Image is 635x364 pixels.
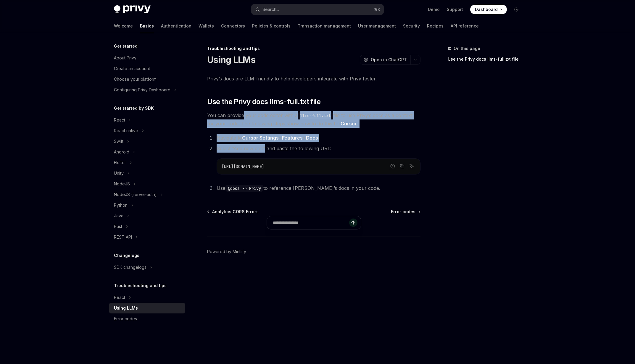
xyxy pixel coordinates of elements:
[114,86,170,93] div: Configuring Privy Dashboard
[114,294,125,301] div: React
[349,219,357,227] button: Send message
[408,162,415,170] button: Ask AI
[391,209,415,215] span: Error codes
[114,305,138,312] div: Using LLMs
[374,7,380,12] span: ⌘ K
[114,212,123,219] div: Java
[114,234,132,241] div: REST API
[114,5,151,14] img: dark logo
[109,211,185,221] button: Toggle Java section
[114,138,123,145] div: Swift
[114,19,133,33] a: Welcome
[217,145,331,151] span: Select “Add new doc” and paste the following URL:
[262,6,279,13] div: Search...
[391,209,420,215] a: Error codes
[109,85,185,95] button: Toggle Configuring Privy Dashboard section
[114,282,167,289] h5: Troubleshooting and tips
[109,53,185,63] a: About Privy
[207,54,256,65] h1: Using LLMs
[428,7,440,12] a: Demo
[140,19,154,33] a: Basics
[448,54,526,64] a: Use the Privy docs llms-full.txt file
[252,19,291,33] a: Policies & controls
[109,303,185,313] a: Using LLMs
[109,221,185,232] button: Toggle Rust section
[114,105,154,112] h5: Get started by SDK
[207,75,420,83] span: Privy’s docs are LLM-friendly to help developers integrate with Privy faster.
[251,4,384,15] button: Open search
[512,5,521,14] button: Toggle dark mode
[114,223,122,230] div: Rust
[114,159,126,166] div: Flutter
[114,264,146,271] div: SDK changelogs
[114,315,137,322] div: Error codes
[161,19,191,33] a: Authentication
[114,148,129,156] div: Android
[217,185,380,191] span: Use to reference [PERSON_NAME]’s docs in your code.
[398,162,406,170] button: Copy the contents from the code block
[109,136,185,147] button: Toggle Swift section
[454,45,480,52] span: On this page
[114,191,157,198] div: NodeJS (server-auth)
[114,202,128,209] div: Python
[273,216,349,229] input: Ask a question...
[208,209,259,215] a: Analytics CORS Errors
[109,232,185,242] button: Toggle REST API section
[207,97,320,106] span: Use the Privy docs llms-full.txt file
[222,164,264,169] span: [URL][DOMAIN_NAME]
[114,180,130,187] div: NodeJS
[109,157,185,168] button: Toggle Flutter section
[109,168,185,179] button: Toggle Unity section
[114,127,138,134] div: React native
[114,76,157,83] div: Choose your platform
[114,170,124,177] div: Unity
[282,135,303,141] strong: Features
[114,43,138,50] h5: Get started
[389,162,397,170] button: Report incorrect code
[109,147,185,157] button: Toggle Android section
[451,19,479,33] a: API reference
[114,252,139,259] h5: Changelogs
[207,249,246,255] a: Powered by Mintlify
[109,200,185,211] button: Toggle Python section
[403,19,420,33] a: Security
[114,65,150,72] div: Create an account
[221,19,245,33] a: Connectors
[475,7,498,12] span: Dashboard
[298,19,351,33] a: Transaction management
[225,185,263,192] code: @docs -> Privy
[109,262,185,273] button: Toggle SDK changelogs section
[427,19,444,33] a: Recipes
[109,125,185,136] button: Toggle React native section
[207,111,420,128] span: You can provide your code editor with a file to use Privy’s docs as a context for your code. The ...
[371,57,407,63] span: Open in ChatGPT
[242,135,279,141] strong: Cursor Settings
[212,209,259,215] span: Analytics CORS Errors
[109,179,185,189] button: Toggle NodeJS section
[109,313,185,324] a: Error codes
[114,54,136,62] div: About Privy
[207,46,420,51] div: Troubleshooting and tips
[341,121,357,127] a: Cursor
[447,7,463,12] a: Support
[217,135,318,141] span: Navigate to > >
[360,55,410,65] button: Open in ChatGPT
[298,112,333,119] code: llms-full.txt
[109,189,185,200] button: Toggle NodeJS (server-auth) section
[109,74,185,85] a: Choose your platform
[109,292,185,303] button: Toggle React section
[109,115,185,125] button: Toggle React section
[470,5,507,14] a: Dashboard
[358,19,396,33] a: User management
[109,63,185,74] a: Create an account
[114,117,125,124] div: React
[306,135,318,141] strong: Docs
[199,19,214,33] a: Wallets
